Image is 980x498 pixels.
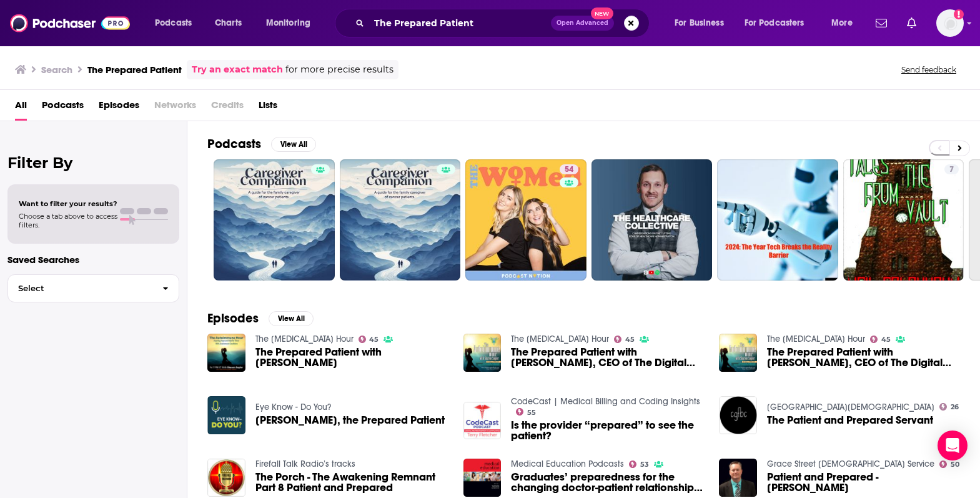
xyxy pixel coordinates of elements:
button: View All [269,311,314,326]
span: for more precise results [285,62,393,77]
img: Is the provider “prepared” to see the patient? [463,402,502,440]
span: For Business [675,14,724,32]
a: Firefall Talk Radio’s tracks [255,459,355,469]
a: China Grove First Baptist Church [767,402,934,412]
span: Monitoring [266,14,310,32]
a: 7 [843,159,964,281]
button: open menu [736,13,823,33]
span: Want to filter your results? [19,199,117,208]
a: Patient and Prepared - Pastor Myers [719,459,757,497]
a: 54 [560,164,578,174]
a: Is the provider “prepared” to see the patient? [511,420,704,441]
p: Saved Searches [7,254,179,266]
span: 26 [951,404,959,410]
button: Select [7,274,179,302]
img: Podchaser - Follow, Share and Rate Podcasts [10,11,130,35]
h2: Podcasts [207,136,261,152]
a: The AutoImmune Hour [255,334,354,344]
a: Graduates’ preparedness for the changing doctor-patient relationship: A qualitative study - Inter... [511,472,704,493]
button: Open AdvancedNew [551,16,614,31]
span: Podcasts [155,14,192,32]
a: Show notifications dropdown [871,12,892,34]
svg: Add a profile image [954,9,964,19]
button: Send feedback [898,64,960,75]
img: The Prepared Patient with Andrea J Miller, CEO of The Digital Patient [719,334,757,372]
span: Patient and Prepared - [PERSON_NAME] [767,472,960,493]
button: open menu [146,13,208,33]
a: The AutoImmune Hour [767,334,865,344]
a: 7 [944,164,959,174]
a: Medical Education Podcasts [511,459,624,469]
span: 54 [565,164,573,176]
a: 50 [939,461,959,468]
a: Episodes [99,95,139,121]
a: 55 [516,408,536,416]
input: Search podcasts, credits, & more... [369,13,551,33]
a: The Prepared Patient with Andrea J Miller, CEO of The Digital Patient [511,347,704,368]
a: CodeCast | Medical Billing and Coding Insights [511,396,700,407]
a: Patient and Prepared - Pastor Myers [767,472,960,493]
span: 45 [881,337,891,342]
img: Graduates’ preparedness for the changing doctor-patient relationship: A qualitative study - Inter... [463,459,502,497]
div: Search podcasts, credits, & more... [347,9,661,37]
span: Charts [215,14,242,32]
a: The Prepared Patient with Andrea J. Miller [207,334,245,372]
button: open menu [257,13,327,33]
a: The AutoImmune Hour [511,334,609,344]
span: Networks [154,95,196,121]
a: The Patient and Prepared Servant [767,415,933,426]
img: April Lufriu, the Prepared Patient [207,396,245,434]
a: Lists [259,95,277,121]
a: The Porch - The Awakening Remnant Part 8 Patient and Prepared [255,472,448,493]
span: 50 [951,462,959,467]
span: The Prepared Patient with [PERSON_NAME], CEO of The Digital Patient [767,347,960,368]
span: 45 [369,337,379,342]
a: Show notifications dropdown [902,12,921,34]
span: Select [8,284,152,292]
h2: Episodes [207,311,259,326]
a: 53 [629,461,649,468]
a: The Prepared Patient with Andrea J Miller, CEO of The Digital Patient [767,347,960,368]
a: 54 [465,159,587,281]
h3: Search [41,64,72,76]
button: View All [271,137,316,152]
button: Show profile menu [936,9,964,37]
span: New [591,7,613,19]
span: More [831,14,853,32]
img: User Profile [936,9,964,37]
span: For Podcasters [745,14,804,32]
div: Open Intercom Messenger [938,431,968,461]
button: open menu [823,13,868,33]
span: The Prepared Patient with [PERSON_NAME] [255,347,448,368]
a: 26 [939,403,959,411]
h2: Filter By [7,154,179,172]
button: open menu [666,13,740,33]
span: 53 [640,462,649,467]
span: Open Advanced [557,20,608,26]
a: All [15,95,27,121]
a: The Prepared Patient with Andrea J. Miller [255,347,448,368]
img: The Prepared Patient with Andrea J Miller, CEO of The Digital Patient [463,334,502,372]
a: Eye Know - Do You? [255,402,331,412]
a: Podcasts [42,95,84,121]
span: Choose a tab above to access filters. [19,212,117,229]
img: The Patient and Prepared Servant [719,396,757,434]
img: The Porch - The Awakening Remnant Part 8 Patient and Prepared [207,459,245,497]
span: Logged in as Lizmwetzel [936,9,964,37]
a: PodcastsView All [207,136,316,152]
h3: The Prepared Patient [87,64,182,76]
a: 45 [359,336,379,343]
a: EpisodesView All [207,311,314,326]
